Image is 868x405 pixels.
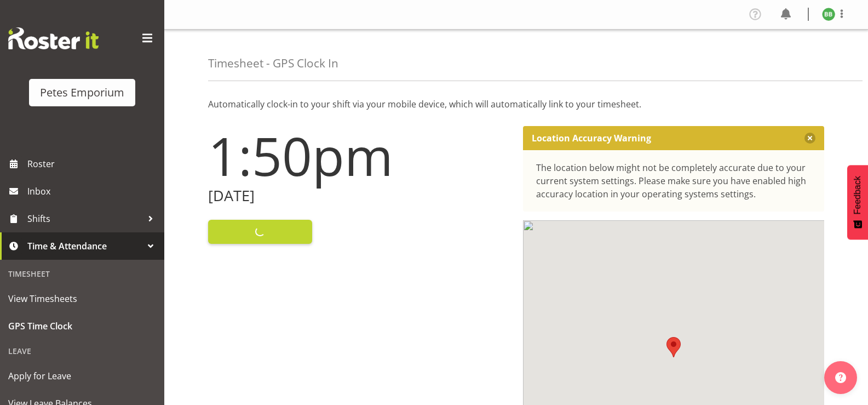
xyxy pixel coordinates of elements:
span: Inbox [27,183,159,199]
h2: [DATE] [208,187,510,204]
p: Location Accuracy Warning [532,133,651,144]
img: beena-bist9974.jpg [822,8,835,21]
span: Time & Attendance [27,238,142,254]
span: Roster [27,156,159,172]
button: Feedback - Show survey [847,165,868,239]
a: View Timesheets [3,285,162,312]
p: Automatically clock-in to your shift via your mobile device, which will automatically link to you... [208,98,824,111]
span: GPS Time Clock [8,318,156,334]
span: View Timesheets [8,290,156,307]
div: Timesheet [3,263,162,285]
h1: 1:50pm [208,126,510,185]
div: Leave [3,340,162,362]
a: GPS Time Clock [3,312,162,340]
h4: Timesheet - GPS Clock In [208,57,338,70]
span: Feedback [853,176,863,214]
a: Apply for Leave [3,362,162,390]
button: Close message [804,133,815,144]
img: help-xxl-2.png [835,372,846,383]
span: Apply for Leave [8,368,156,384]
img: Rosterit website logo [8,27,99,49]
div: Petes Emporium [40,84,124,101]
span: Shifts [27,210,142,227]
div: The location below might not be completely accurate due to your current system settings. Please m... [536,161,812,201]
